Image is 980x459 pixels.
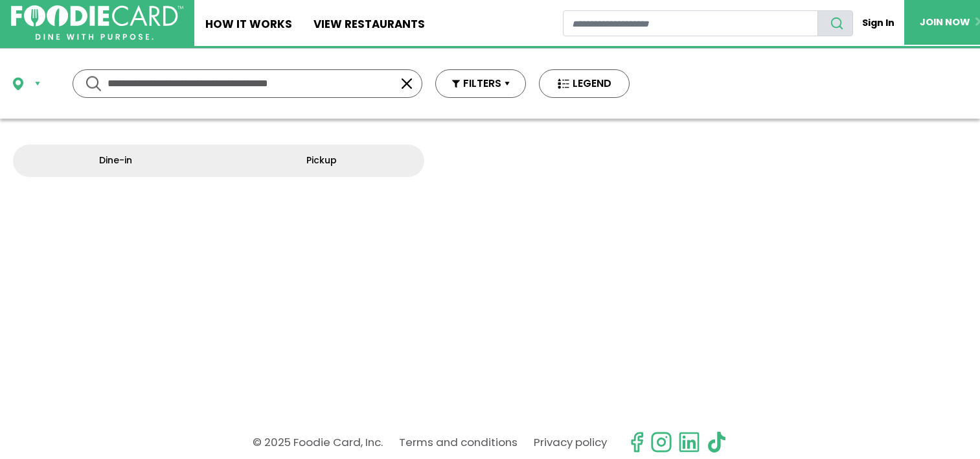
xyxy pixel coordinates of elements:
[626,431,648,453] svg: check us out on facebook
[435,69,526,98] button: FILTERS
[534,431,607,454] a: Privacy policy
[399,431,518,454] a: Terms and conditions
[539,69,630,98] button: LEGEND
[706,431,728,453] img: tiktok.svg
[219,145,425,177] a: Pickup
[253,431,383,454] p: © 2025 Foodie Card, Inc.
[817,10,852,36] button: search
[563,10,818,36] input: restaurant search
[853,10,904,36] a: Sign In
[678,431,700,453] img: linkedin.svg
[13,145,219,177] a: Dine-in
[11,5,183,40] img: FoodieCard; Eat, Drink, Save, Donate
